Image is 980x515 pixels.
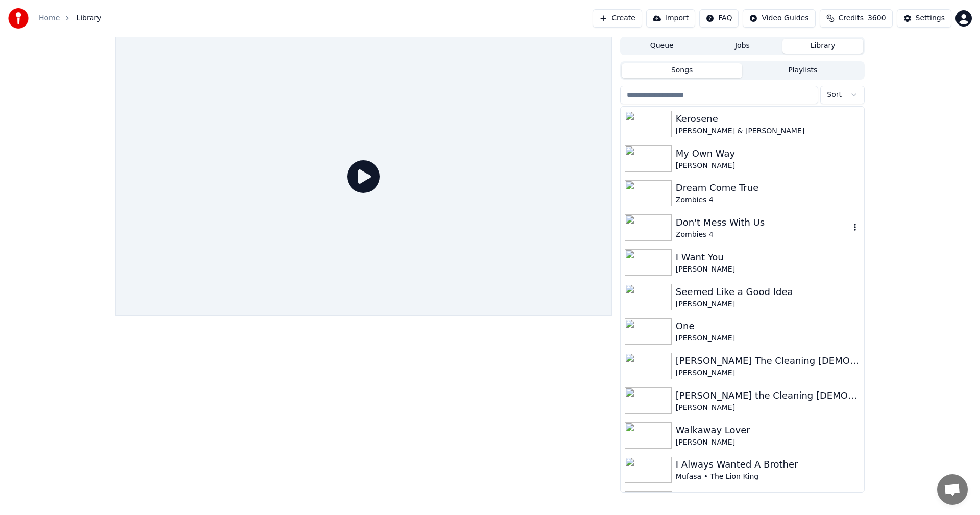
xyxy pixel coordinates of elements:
div: [PERSON_NAME] [676,437,860,448]
div: Walkaway Lover [676,423,860,437]
button: Import [646,9,695,28]
button: Library [782,39,863,54]
button: Playlists [742,63,863,78]
a: Home [39,13,60,23]
button: Queue [622,39,702,54]
div: Settings [916,13,945,23]
div: Kerosene [676,112,860,126]
nav: breadcrumb [39,13,101,23]
div: I Want You [676,250,860,264]
div: One [676,319,860,333]
span: Credits [839,13,864,23]
button: FAQ [699,9,739,28]
div: [PERSON_NAME] The Cleaning [DEMOGRAPHIC_DATA] [676,354,860,368]
div: Seemed Like a Good Idea [676,285,860,299]
button: Jobs [702,39,783,54]
div: Don't Mess With Us [676,215,850,230]
button: Songs [622,63,743,78]
button: Credits3600 [820,9,893,28]
span: 3600 [868,13,886,23]
span: Sort [827,90,842,100]
img: youka [8,8,29,29]
div: [PERSON_NAME] [676,161,860,171]
div: [PERSON_NAME] [676,403,860,413]
div: Dream Come True [676,181,860,195]
button: Create [593,9,642,28]
div: Zombies 4 [676,230,850,240]
div: Open chat [937,474,968,505]
div: [PERSON_NAME] [676,299,860,309]
div: I Always Wanted A Brother [676,457,860,472]
div: [PERSON_NAME] & [PERSON_NAME] [676,126,860,136]
div: My Own Way [676,146,860,161]
div: [PERSON_NAME] [676,333,860,344]
div: Zombies 4 [676,195,860,205]
button: Video Guides [743,9,815,28]
span: Library [76,13,101,23]
button: Settings [897,9,951,28]
div: [PERSON_NAME] [676,368,860,378]
div: [PERSON_NAME] the Cleaning [DEMOGRAPHIC_DATA] [676,388,860,403]
div: Mufasa • The Lion King [676,472,860,482]
div: [PERSON_NAME] [676,264,860,275]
